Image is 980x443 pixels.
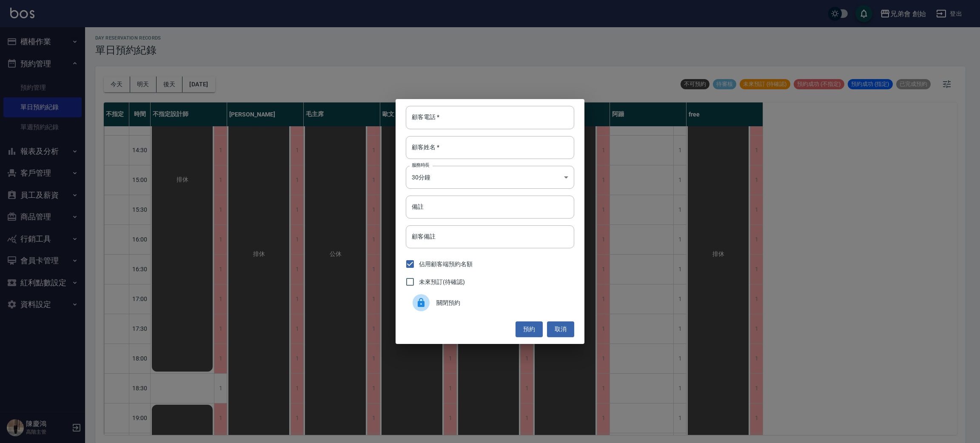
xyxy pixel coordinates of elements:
[412,162,430,168] label: 服務時長
[516,321,543,337] button: 預約
[419,278,465,287] span: 未來預訂(待確認)
[419,260,473,269] span: 佔用顧客端預約名額
[406,166,574,189] div: 30分鐘
[436,298,567,307] span: 關閉預約
[547,321,574,337] button: 取消
[406,291,574,315] div: 關閉預約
